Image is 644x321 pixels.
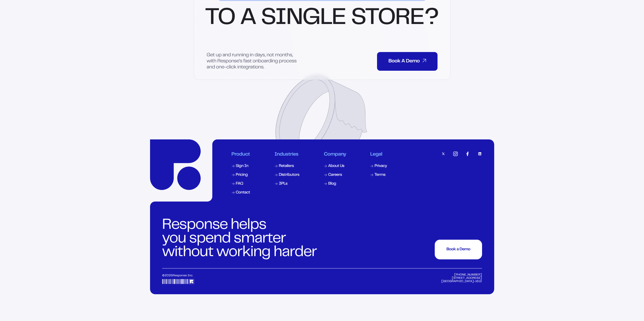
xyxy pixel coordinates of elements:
[231,181,251,187] a: FAQ
[231,172,251,178] a: Pricing
[328,164,344,168] div: About Us
[328,173,342,177] div: Careers
[375,173,385,177] div: Terms
[232,152,251,158] div: Product
[279,164,294,168] div: Retailers
[370,172,388,178] a: Terms
[465,152,470,156] img: facebook
[236,164,248,168] div: Sign In
[441,274,482,284] div: [PHONE_NUMBER] [STREET_ADDRESS] [GEOGRAPHIC_DATA]-1612
[323,163,347,169] a: About Us
[328,182,336,186] div: Blog
[388,58,426,64] div: Book A Demo
[453,152,458,156] img: instagram
[377,52,437,71] button: Book A DemoBook A DemoBook A DemoBook A DemoBook A DemoBook A DemoBook A Demo
[446,248,470,252] div: Book a Demo
[279,173,299,177] div: Distributors
[236,191,250,195] div: Contact
[441,152,446,156] img: twitter
[236,173,248,177] div: Pricing
[274,172,300,178] a: Distributors
[435,240,482,259] button: Book a DemoBook a DemoBook a DemoBook a DemoBook a DemoBook a DemoBook a Demo
[162,274,232,284] div: © 2025 Response Inc.
[275,152,300,158] div: Industries
[231,163,251,169] a: Sign In
[236,182,243,186] div: FAQ
[162,218,320,259] div: Response helps you spend smarter without working harder
[231,190,251,196] a: Contact
[477,152,482,156] img: linkedin
[323,181,347,187] a: Blog
[150,139,201,190] a: Response Home
[274,163,300,169] a: Retailers
[370,163,388,169] a: Privacy
[375,164,387,168] div: Privacy
[279,182,287,186] div: 3PLs
[207,52,301,70] p: Get up and running in days, not months, with Response’s fast onboarding process and one-click int...
[370,152,387,158] div: Legal
[324,152,346,158] div: Company
[274,181,300,187] a: 3PLs
[323,172,347,178] a: Careers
